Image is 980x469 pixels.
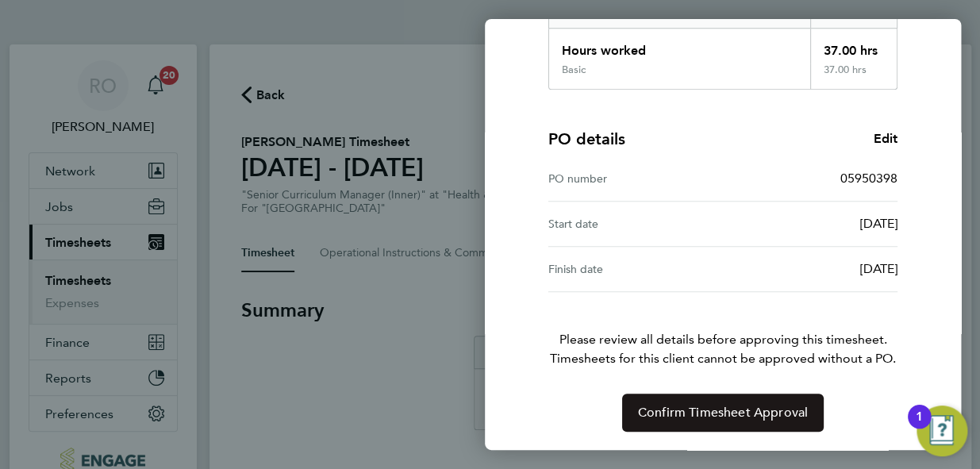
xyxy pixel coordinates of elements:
div: 37.00 hrs [810,63,897,89]
p: Please review all details before approving this timesheet. [529,292,917,368]
div: Finish date [548,259,723,279]
div: 1 [916,417,923,437]
div: Hours worked [549,29,810,63]
div: 37.00 hrs [810,29,897,63]
a: Edit [873,129,897,148]
div: PO number [548,169,723,188]
div: [DATE] [723,259,897,279]
span: Edit [873,131,897,146]
button: Confirm Timesheet Approval [622,394,824,432]
div: [DATE] [723,214,897,233]
button: Open Resource Center, 1 new notification [917,406,967,456]
span: 05950398 [840,171,897,186]
div: Start date [548,214,723,233]
div: Basic [562,63,586,76]
span: Timesheets for this client cannot be approved without a PO. [529,349,917,368]
h4: PO details [548,128,625,150]
span: Confirm Timesheet Approval [638,405,808,421]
